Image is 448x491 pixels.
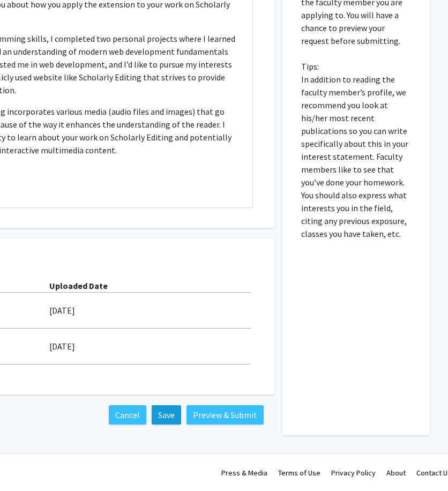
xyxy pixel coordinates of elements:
a: Privacy Policy [331,468,376,478]
button: Cancel [109,405,146,425]
iframe: Chat [8,443,46,483]
label: [DATE] [49,337,75,355]
a: About [386,468,406,478]
button: Save [152,405,181,425]
b: Uploaded Date [49,280,108,291]
a: Terms of Use [278,468,320,478]
button: Preview & Submit [186,405,264,425]
a: Press & Media [221,468,267,478]
label: [DATE] [49,301,75,319]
